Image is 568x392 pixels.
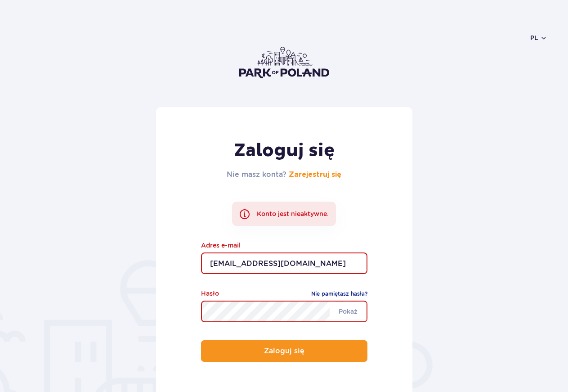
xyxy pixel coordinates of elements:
a: Zarejestruj się [289,171,341,178]
button: pl [530,33,547,42]
p: Zaloguj się [264,347,304,355]
h1: Zaloguj się [227,140,341,162]
img: Park of Poland logo [239,47,329,78]
a: Nie pamiętasz hasła? [311,289,367,298]
h2: Nie masz konta? [227,169,341,180]
input: Wpisz swój adres e-mail [201,252,367,274]
button: Zaloguj się [201,340,367,362]
label: Adres e-mail [201,240,367,250]
label: Hasło [201,288,219,298]
span: Pokaż [330,302,367,321]
div: Konto jest nieaktywne. [232,202,336,226]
